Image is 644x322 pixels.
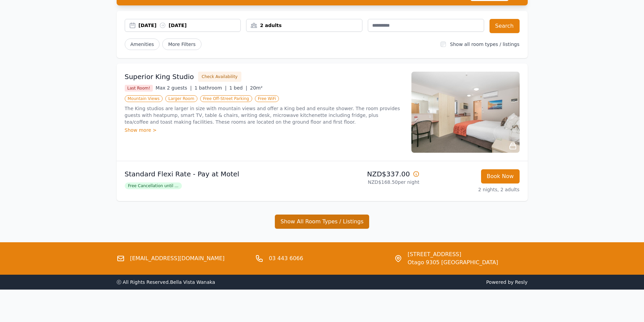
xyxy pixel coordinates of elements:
[200,95,252,102] span: Free Off-Street Parking
[125,127,403,133] div: Show more >
[198,72,241,82] button: Check Availability
[125,105,403,125] p: The King studios are larger in size with mountain views and offer a King bed and ensuite shower. ...
[425,186,520,193] p: 2 nights, 2 adults
[194,85,226,91] span: 1 bathroom |
[162,39,201,50] span: More Filters
[139,22,241,29] div: [DATE] [DATE]
[325,279,528,286] span: Powered by
[481,169,520,183] button: Book Now
[515,279,527,285] a: Resly
[408,250,498,258] span: [STREET_ADDRESS]
[325,169,420,179] p: NZD$337.00
[255,95,279,102] span: Free WiFi
[250,85,263,91] span: 20m²
[125,39,160,50] button: Amenities
[117,279,215,285] span: ⓒ All Rights Reserved. Bella Vista Wanaka
[125,95,163,102] span: Mountain Views
[125,169,319,179] p: Standard Flexi Rate - Pay at Motel
[229,85,247,91] span: 1 bed |
[269,254,303,263] a: 03 443 6066
[490,19,520,33] button: Search
[275,215,369,229] button: Show All Room Types / Listings
[165,95,197,102] span: Larger Room
[450,42,519,47] label: Show all room types / listings
[125,85,153,92] span: Last Room!
[246,22,362,29] div: 2 adults
[125,72,194,81] h3: Superior King Studio
[408,258,498,267] span: Otago 9305 [GEOGRAPHIC_DATA]
[156,85,192,91] span: Max 2 guests |
[130,254,225,263] a: [EMAIL_ADDRESS][DOMAIN_NAME]
[125,182,182,189] span: Free Cancellation until ...
[325,179,420,185] p: NZD$168.50 per night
